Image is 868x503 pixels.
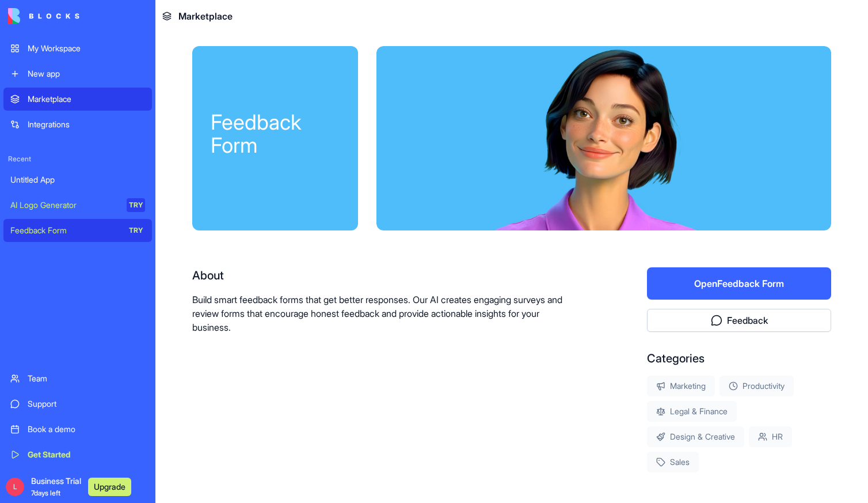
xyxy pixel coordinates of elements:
[28,449,145,460] div: Get Started
[28,373,145,384] div: Team
[3,88,152,111] a: Marketplace
[178,9,233,23] span: Marketplace
[6,478,24,496] span: L
[3,168,152,191] a: Untitled App
[10,225,119,236] div: Feedback Form
[719,376,794,396] div: Productivity
[647,426,744,447] div: Design & Creative
[88,478,131,496] button: Upgrade
[3,367,152,390] a: Team
[3,392,152,415] a: Support
[28,398,145,410] div: Support
[647,401,737,422] div: Legal & Finance
[3,113,152,136] a: Integrations
[28,119,145,130] div: Integrations
[10,199,119,211] div: AI Logo Generator
[647,376,715,396] div: Marketing
[31,489,60,497] span: 7 days left
[31,475,81,498] span: Business Trial
[28,43,145,54] div: My Workspace
[192,267,573,283] div: About
[8,8,79,24] img: logo
[647,309,831,332] button: Feedback
[10,174,145,186] div: Untitled App
[28,423,145,435] div: Book a demo
[127,224,145,237] div: TRY
[3,154,152,164] span: Recent
[3,62,152,85] a: New app
[211,111,340,157] div: Feedback Form
[3,443,152,466] a: Get Started
[647,267,831,300] button: OpenFeedback Form
[749,426,792,447] div: HR
[28,93,145,105] div: Marketplace
[3,219,152,242] a: Feedback FormTRY
[3,418,152,441] a: Book a demo
[647,350,831,366] div: Categories
[3,194,152,217] a: AI Logo GeneratorTRY
[192,293,573,334] p: Build smart feedback forms that get better responses. Our AI creates engaging surveys and review ...
[28,68,145,80] div: New app
[127,198,145,212] div: TRY
[647,278,831,289] a: OpenFeedback Form
[3,37,152,60] a: My Workspace
[647,452,699,472] div: Sales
